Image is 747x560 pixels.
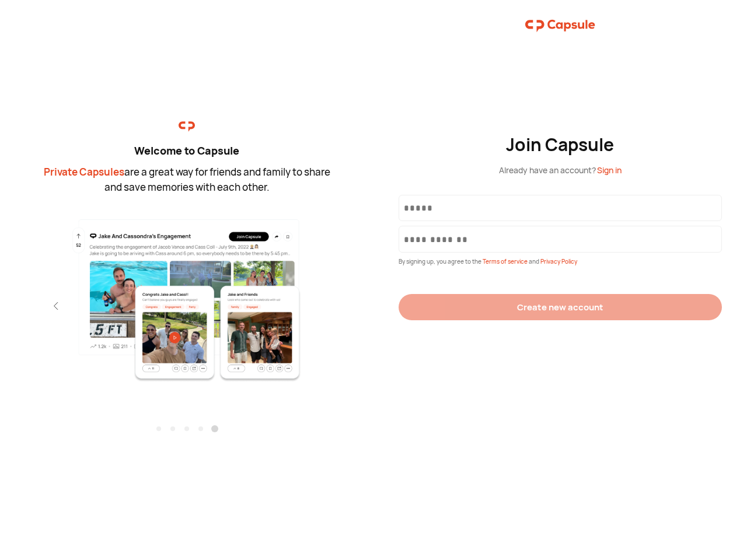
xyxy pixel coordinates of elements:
div: Already have an account? [499,164,622,176]
div: Join Capsule [506,134,615,155]
button: Create new account [399,294,722,320]
span: Sign in [597,164,622,176]
img: fifth.png [60,218,315,382]
span: Terms of service [483,257,529,265]
span: Private Capsules [44,165,124,178]
div: By signing up, you agree to the and [399,257,722,266]
img: logo [525,14,595,37]
div: Welcome to Capsule [41,143,333,159]
span: Privacy Policy [540,257,577,265]
img: logo [179,118,195,135]
div: are a great way for friends and family to share and save memories with each other. [41,164,333,194]
div: Create new account [517,301,603,313]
